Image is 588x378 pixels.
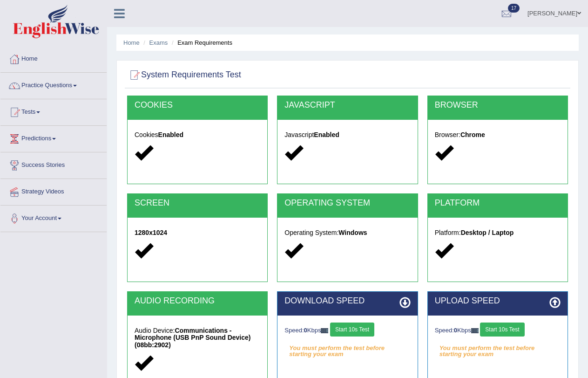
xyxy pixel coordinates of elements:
a: Predictions [0,126,107,149]
button: Start 10s Test [480,323,524,337]
h2: AUDIO RECORDING [135,296,260,306]
a: Your Account [0,206,107,229]
button: Start 10s Test [330,323,374,337]
a: Home [0,46,107,69]
strong: Windows [338,229,367,236]
strong: Desktop / Laptop [461,229,514,236]
h5: Operating System: [284,229,410,236]
img: ajax-loader-fb-connection.gif [471,328,479,333]
h2: SCREEN [135,199,260,208]
em: You must perform the test before starting your exam [284,341,410,355]
h2: System Requirements Test [127,68,241,82]
h2: COOKIES [135,101,260,110]
h2: PLATFORM [435,199,561,208]
img: ajax-loader-fb-connection.gif [321,328,328,333]
h2: OPERATING SYSTEM [284,199,410,208]
a: Strategy Videos [0,179,107,202]
a: Practice Questions [0,73,107,96]
h2: BROWSER [435,101,561,110]
strong: 0 [304,327,307,334]
div: Speed: Kbps [435,323,561,339]
strong: 0 [454,327,457,334]
strong: Communications - Microphone (USB PnP Sound Device) (08bb:2902) [135,327,250,349]
span: 17 [508,4,520,13]
em: You must perform the test before starting your exam [435,341,561,355]
strong: 1280x1024 [135,229,167,236]
h5: Cookies [135,131,260,138]
a: Home [123,39,140,46]
h5: Javascript [284,131,410,138]
strong: Enabled [314,131,339,138]
a: Success Stories [0,152,107,176]
li: Exam Requirements [169,38,232,47]
h5: Browser: [435,131,561,138]
div: Speed: Kbps [284,323,410,339]
h5: Platform: [435,229,561,236]
h2: DOWNLOAD SPEED [284,296,410,306]
strong: Chrome [460,131,485,138]
strong: Enabled [158,131,183,138]
a: Exams [149,39,168,46]
h5: Audio Device: [135,327,260,349]
h2: UPLOAD SPEED [435,296,561,306]
h2: JAVASCRIPT [284,101,410,110]
a: Tests [0,99,107,123]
